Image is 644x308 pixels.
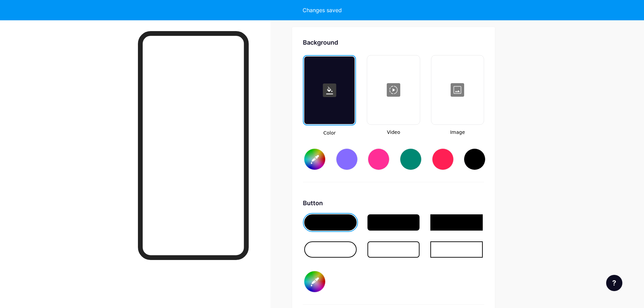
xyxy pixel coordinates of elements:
[303,129,356,137] span: Color
[367,129,420,136] span: Video
[431,129,484,136] span: Image
[303,38,484,47] div: Background
[303,6,342,14] div: Changes saved
[303,198,484,208] div: Button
